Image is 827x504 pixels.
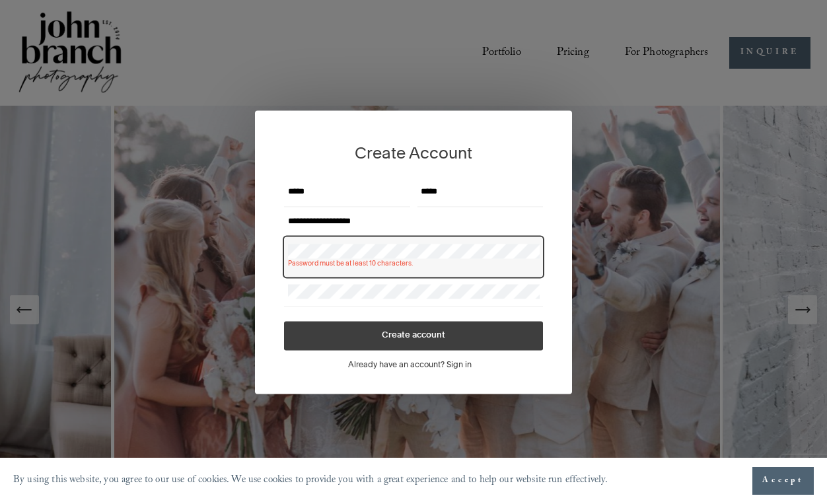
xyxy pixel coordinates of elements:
[13,471,608,491] p: By using this website, you agree to our use of cookies. We use cookies to provide you with a grea...
[421,184,540,199] input: Last Name
[288,214,540,229] input: Email
[288,184,407,199] input: First Name
[762,474,804,487] span: Accept
[348,359,479,369] a: Already have an account? Sign in
[752,467,814,495] button: Accept
[284,321,543,350] button: Create account
[288,244,540,258] input: Create Password
[348,359,472,369] span: Already have an account? Sign in
[284,139,543,166] h1: Create Account
[288,258,540,269] div: Password must be at least 10 characters.
[382,331,445,340] span: Create account
[288,284,540,299] input: Re-type Password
